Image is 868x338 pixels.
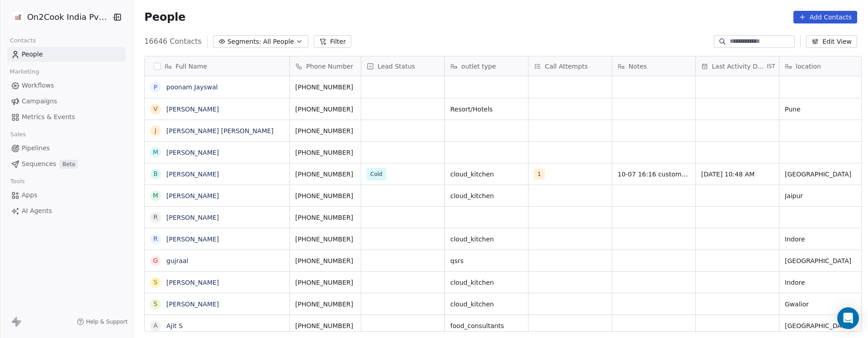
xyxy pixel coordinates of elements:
a: [PERSON_NAME] [166,236,219,243]
a: Ajit S [166,322,183,329]
div: g [153,256,158,265]
a: [PERSON_NAME] [PERSON_NAME] [166,127,274,134]
span: [PHONE_NUMBER] [295,126,355,135]
a: Help & Support [77,318,127,325]
span: AI Agents [22,206,52,216]
span: Contacts [6,34,40,47]
span: Marketing [6,65,43,79]
span: Sequences [22,159,56,169]
span: Pipelines [22,144,50,153]
a: Pipelines [7,141,126,156]
span: Gwalior [785,300,857,309]
span: On2Cook India Pvt. Ltd. [27,11,109,23]
div: A [154,321,158,330]
div: V [154,104,158,114]
a: SequencesBeta [7,157,126,171]
span: outlet type [461,62,496,71]
div: Full Name [145,56,289,76]
span: People [22,50,43,59]
span: Campaigns [22,97,57,106]
div: p [154,83,157,92]
div: M [153,148,158,157]
a: Metrics & Events [7,110,126,125]
span: Help & Support [86,318,127,325]
span: Beta [60,160,78,169]
a: Campaigns [7,94,126,109]
span: [PHONE_NUMBER] [295,278,355,287]
div: M [153,191,158,200]
span: Indore [785,278,857,287]
a: AI Agents [7,204,126,218]
button: Filter [314,35,351,48]
a: gujraal [166,257,188,264]
div: S [154,299,158,309]
span: [PHONE_NUMBER] [295,300,355,309]
span: Sales [6,128,30,141]
span: [PHONE_NUMBER] [295,105,355,114]
div: Lead Status [361,56,444,76]
span: IST [767,63,775,70]
span: [GEOGRAPHIC_DATA] [785,256,857,265]
span: Tools [6,175,28,188]
span: Notes [628,62,646,71]
span: Workflows [22,81,54,90]
span: Call Attempts [545,62,588,71]
span: Segments: [227,37,261,46]
span: Resort/Hotels [450,105,523,114]
div: Last Activity DateIST [696,56,779,76]
a: [PERSON_NAME] [166,106,219,113]
span: food_consultants [450,321,523,330]
span: location [796,62,821,71]
span: cloud_kitchen [450,170,523,179]
div: Phone Number [290,56,361,76]
span: cloud_kitchen [450,300,523,309]
span: 10-07 16:16 customer is saying he has no requirement for the device accidently did the enquiry [618,170,690,179]
span: cloud_kitchen [450,278,523,287]
span: cloud_kitchen [450,191,523,200]
span: [PHONE_NUMBER] [295,235,355,244]
a: [PERSON_NAME] [166,192,219,199]
span: Cold [370,170,382,179]
span: Jaipur [785,191,857,200]
span: [PHONE_NUMBER] [295,213,355,222]
button: On2Cook India Pvt. Ltd. [11,9,105,25]
span: Phone Number [306,62,353,71]
span: [PHONE_NUMBER] [295,321,355,330]
span: 16646 Contacts [144,36,202,47]
div: grid [145,76,290,332]
div: location [779,56,863,76]
span: Full Name [175,62,207,71]
span: [PHONE_NUMBER] [295,191,355,200]
span: [PHONE_NUMBER] [295,148,355,157]
a: [PERSON_NAME] [166,214,219,221]
a: poonam Jayswal [166,83,218,91]
a: Apps [7,188,126,203]
span: Indore [785,235,857,244]
span: Pune [785,105,857,114]
button: Add Contacts [793,11,857,23]
span: Metrics & Events [22,112,75,122]
div: Notes [612,56,695,76]
span: Apps [22,190,38,200]
span: [PHONE_NUMBER] [295,83,355,92]
div: S [154,278,158,287]
span: [GEOGRAPHIC_DATA] [785,170,857,179]
span: [PHONE_NUMBER] [295,256,355,265]
span: [GEOGRAPHIC_DATA] [785,321,857,330]
span: All People [263,37,294,46]
div: R [153,213,158,222]
div: outlet type [445,56,528,76]
a: [PERSON_NAME] [166,149,219,156]
a: Workflows [7,78,126,93]
div: Call Attempts [528,56,612,76]
span: [DATE] 10:48 AM [701,170,774,179]
a: People [7,47,126,62]
span: Last Activity Date [712,62,765,71]
img: on2cook%20logo-04%20copy.jpg [13,12,24,23]
span: qsrs [450,256,523,265]
div: J [155,126,156,135]
span: cloud_kitchen [450,235,523,244]
div: Open Intercom Messenger [837,307,859,329]
div: B [154,169,158,179]
div: R [153,234,158,244]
